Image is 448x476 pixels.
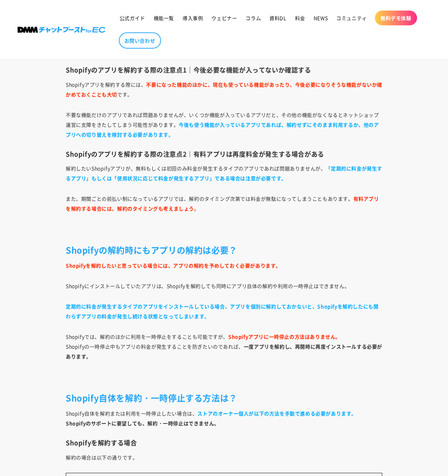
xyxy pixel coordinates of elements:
[66,195,379,212] strong: 有料アプリを解約する場合には、解約のタイミングも考えましょう。
[309,11,332,25] a: NEWS
[183,15,203,21] span: 導入事例
[66,262,281,269] strong: Shopifyを解約したいと思っている場合には、アプリの解約を予めしておく必要があります。
[295,15,305,21] span: 料金
[66,194,382,213] p: また、期間ごとの前払い制になっているアプリでは、解約のタイミング次第では料金が無駄になってしまうこともあります。
[154,15,174,21] span: 機能一覧
[66,244,382,255] h2: Shopifyの解約時にもアプリの解約は必要？
[241,11,265,25] a: コラム
[336,15,367,21] span: コミュニティ
[269,15,286,21] span: 資料DL
[380,15,411,21] span: 無料デモ体験
[66,163,382,183] p: 解約したいShopifyアプリが、無料もしくは初回のみ料金が発生するタイプのアプリであれば問題ありませんが、
[66,452,382,462] p: 解約の場合は以下の通りです。
[332,11,371,25] a: コミュニティ
[66,392,382,403] h2: Shopify自体を解約・一時停止する方法は？
[119,32,161,49] a: お問い合わせ
[18,27,105,33] img: 株式会社DMM Boost
[66,66,382,74] h3: 必要な機能が入ってないか確認する
[178,11,207,25] a: 導入事例
[207,11,241,25] a: ウェビナー
[124,37,155,44] span: お問い合わせ
[66,150,382,158] h3: 有料アプリは再度料金が発生する場合がある
[66,410,357,427] strong: Shopifyのサポートに要望しても、解約・一時停止はできません。
[211,15,237,21] span: ウェビナー
[115,11,149,25] a: 公式ガイド
[245,15,261,21] span: コラム
[66,408,382,428] p: Shopify自体を解約または利用を一時停止したい場合は、
[291,11,309,25] a: 料金
[66,121,379,138] strong: 今後も使う機能が入っているアプリであれば、解約せずにそのまま利用するか、他のアプリへの切り替えを検討する必要があります。
[66,65,206,74] span: Shopifyのアプリを解約する際の注意点1｜今後
[265,11,290,25] a: 資料DL
[66,281,382,291] p: Shopifyにインストールしていたアプリは、Shopifyを解約しても同時にアプリ自体の解約や利用の一時停止はできません。
[66,439,382,447] h3: Shopifyを解約する場合
[120,15,145,21] span: 公式ガイド
[66,80,382,99] p: Shopifyアプリを解約する際には、 です。
[66,149,193,158] span: Shopifyのアプリを解約する際の注意点2｜
[228,333,341,340] strong: Shopifyアプリに一時停止の方法はありません。
[149,11,178,25] a: 機能一覧
[197,410,357,417] span: ストアのオーナー個人が以下の方法を手動で進める必要があります。
[66,110,382,139] p: 不要な機能だけのアプリであれば問題ありませんが、いくつか機能が入っているアプリだと、その他の機能がなくなるとネットショップ運営に支障をきたしてしまう可能性があります。
[66,165,382,182] strong: 「定期的に料金が発生するアプリ」もしくは「使用状況に応じて料金が発生するアプリ」である場合は注意が必要です。
[375,11,417,25] a: 無料デモ体験
[314,15,328,21] span: NEWS
[66,332,382,361] p: Shopifyでは、解約のほかに利用を一時停止をすることも可能ですが、 Shopifyの一時停止中もアプリの料金が発生することを防ぎたいのであれば、
[66,303,378,320] strong: 定期的に料金が発生するタイプのアプリをインストールしている場合、アプリを個別に解約しておかないと、Shopifyを解約したにも関わらずアプリの料金が発生し続ける状態となってしまいます。
[66,81,382,98] strong: 不要になった機能のほかに、現在も使っている機能があったり、今後必要になりそうな機能がないか確かめておくことも大切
